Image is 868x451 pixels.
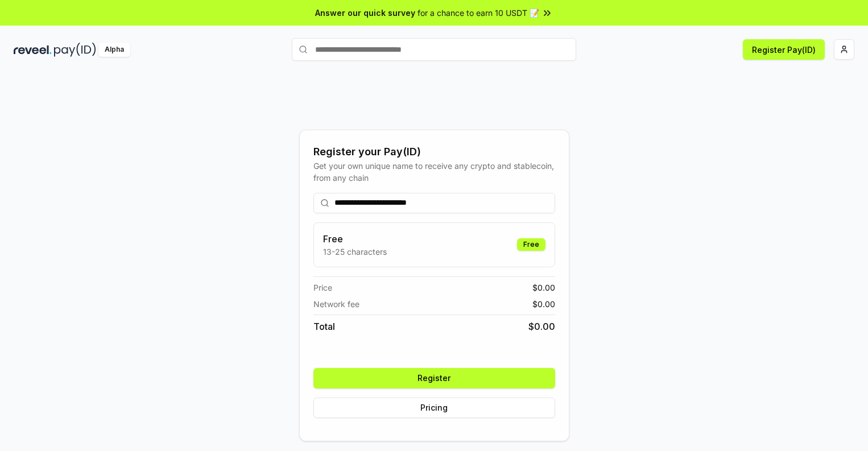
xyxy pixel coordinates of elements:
[743,39,825,60] button: Register Pay(ID)
[313,398,555,418] button: Pricing
[313,368,555,388] button: Register
[313,298,359,310] span: Network fee
[323,246,387,258] p: 13-25 characters
[313,320,335,333] span: Total
[315,7,415,19] span: Answer our quick survey
[528,320,555,333] span: $ 0.00
[313,160,555,184] div: Get your own unique name to receive any crypto and stablecoin, from any chain
[323,232,387,246] h3: Free
[98,43,130,57] div: Alpha
[313,144,555,160] div: Register your Pay(ID)
[313,282,332,293] span: Price
[14,43,52,57] img: reveel_dark
[517,238,545,251] div: Free
[418,7,539,19] span: for a chance to earn 10 USDT 📝
[532,282,555,293] span: $ 0.00
[532,298,555,310] span: $ 0.00
[54,43,96,57] img: pay_id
